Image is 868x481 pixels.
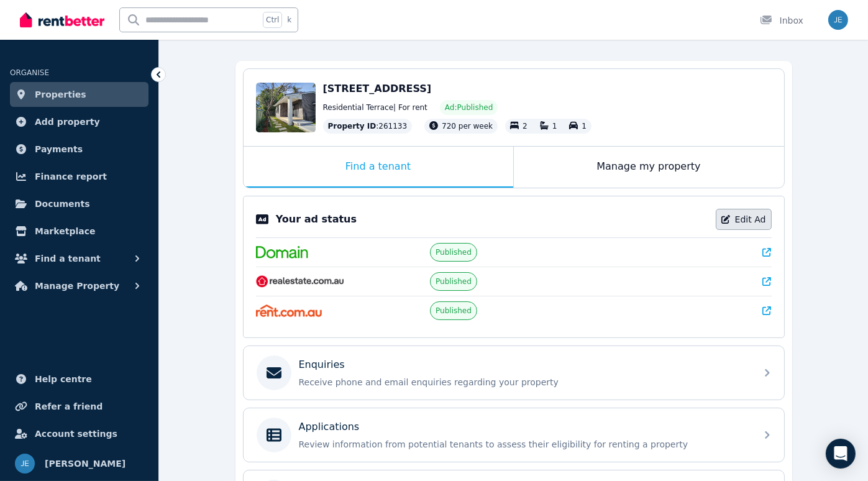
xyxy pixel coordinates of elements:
a: Properties [10,82,148,107]
span: k [287,15,291,25]
button: Manage Property [10,273,148,298]
span: Help centre [35,372,92,387]
p: Applications [299,419,360,434]
span: 1 [552,122,557,131]
div: : 261133 [323,119,413,134]
span: Marketplace [35,224,95,239]
div: Inbox [760,14,803,27]
span: Ad: Published [445,103,493,112]
span: Documents [35,196,90,211]
a: Marketplace [10,219,148,244]
span: Account settings [35,426,117,441]
span: Finance report [35,169,107,184]
img: RentBetter [20,11,104,29]
span: Published [436,247,472,257]
span: Property ID [328,121,377,131]
a: Add property [10,109,148,134]
p: Your ad status [276,212,357,227]
a: Help centre [10,367,148,392]
a: ApplicationsReview information from potential tenants to assess their eligibility for renting a p... [244,408,784,462]
img: Jeff [828,10,848,30]
p: Receive phone and email enquiries regarding your property [299,376,749,388]
img: RealEstate.com.au [256,275,345,288]
span: 720 per week [442,122,493,131]
span: Published [436,306,472,316]
span: [STREET_ADDRESS] [323,83,432,94]
span: Payments [35,142,83,157]
button: Find a tenant [10,246,148,271]
img: Rent.com.au [256,305,322,317]
div: Open Intercom Messenger [826,439,856,469]
span: Properties [35,87,86,102]
div: Find a tenant [244,147,513,188]
span: Ctrl [263,12,282,28]
a: Account settings [10,421,148,446]
span: Find a tenant [35,251,101,266]
span: [PERSON_NAME] [45,456,126,471]
span: 2 [523,122,528,131]
p: Enquiries [299,357,345,372]
span: Published [436,277,472,286]
span: ORGANISE [10,68,49,77]
span: 1 [582,122,587,131]
a: Finance report [10,164,148,189]
span: Refer a friend [35,399,103,414]
div: Manage my property [514,147,784,188]
a: Edit Ad [716,209,772,230]
span: Residential Terrace | For rent [323,103,427,112]
a: EnquiriesReceive phone and email enquiries regarding your property [244,346,784,400]
p: Review information from potential tenants to assess their eligibility for renting a property [299,438,749,451]
span: Add property [35,114,100,129]
img: Domain.com.au [256,246,308,259]
span: Manage Property [35,278,119,293]
a: Refer a friend [10,394,148,419]
a: Documents [10,191,148,216]
a: Payments [10,137,148,162]
img: Jeff [15,454,35,474]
